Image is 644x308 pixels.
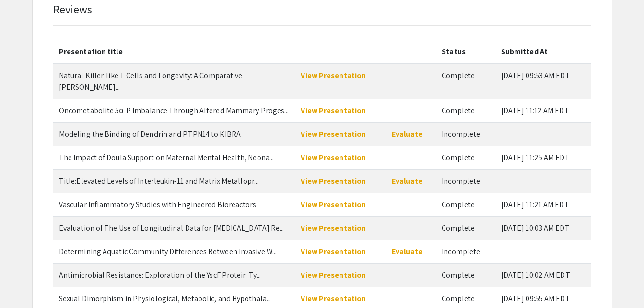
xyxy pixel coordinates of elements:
[495,64,591,99] td: [DATE] 09:53 AM EDT
[436,99,495,122] td: Complete
[392,129,422,139] a: Evaluate
[53,40,295,64] th: Presentation title
[59,106,289,116] span: Oncometabolite 5α-P Imbalance Through Altered Mammary Progesterone Metabolism: A Biomarker and Th...
[301,294,366,304] a: View Presentation
[59,153,274,163] span: The Impact of Doula Support on Maternal Mental Health, NeonatalOutcomes, and Epidural Use: Correl...
[495,263,591,287] td: [DATE] 10:02 AM EDT
[495,216,591,240] td: [DATE] 10:03 AM EDT
[53,1,93,17] span: Reviews
[301,247,366,257] a: View Presentation
[301,223,366,233] a: View Presentation
[436,64,495,99] td: Complete
[495,40,591,64] th: Submitted At
[436,263,495,287] td: Complete
[436,169,495,193] td: Incomplete
[59,71,243,92] span: Natural Killer-like T Cells and Longevity: A Comparative Analysis
[301,106,366,116] a: View Presentation
[436,193,495,216] td: Complete
[436,146,495,169] td: Complete
[436,122,495,146] td: Incomplete
[495,99,591,122] td: [DATE] 11:12 AM EDT
[301,129,366,139] a: View Presentation
[495,146,591,169] td: [DATE] 11:25 AM EDT
[301,176,366,186] a: View Presentation
[301,153,366,163] a: View Presentation
[436,216,495,240] td: Complete
[392,247,422,257] a: Evaluate
[59,247,277,257] span: Determining Aquatic Community Differences Between Invasive Water Hyacinth and Native Pennywort in...
[59,270,261,280] span: Antimicrobial Resistance: Exploration of the YscF Protein Type 3 Needle-System using Artificial I...
[59,129,241,139] span: Modeling the Binding of Dendrin and PTPN14 to KIBRA
[436,40,495,64] th: Status
[59,176,258,186] span: Title:Elevated Levels of Interleukin-11 and Matrix Metalloproteinase-9 in the Serum of Patients w...
[495,193,591,216] td: [DATE] 11:21 AM EDT
[436,240,495,263] td: Incomplete
[59,223,284,233] span: Evaluation of The Use of Longitudinal Data for Depression Research and Antidepressant Drug Discovery
[392,176,422,186] a: Evaluate
[301,71,366,81] a: View Presentation
[7,265,41,301] iframe: Chat
[59,294,271,304] span: Sexual Dimorphism in Physiological, Metabolic, and Hypothalamic Alterations in the Tg-SwDI Mouse ...
[301,200,366,210] a: View Presentation
[59,200,257,210] span: Vascular Inflammatory Studies with Engineered Bioreactors
[301,270,366,280] a: View Presentation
